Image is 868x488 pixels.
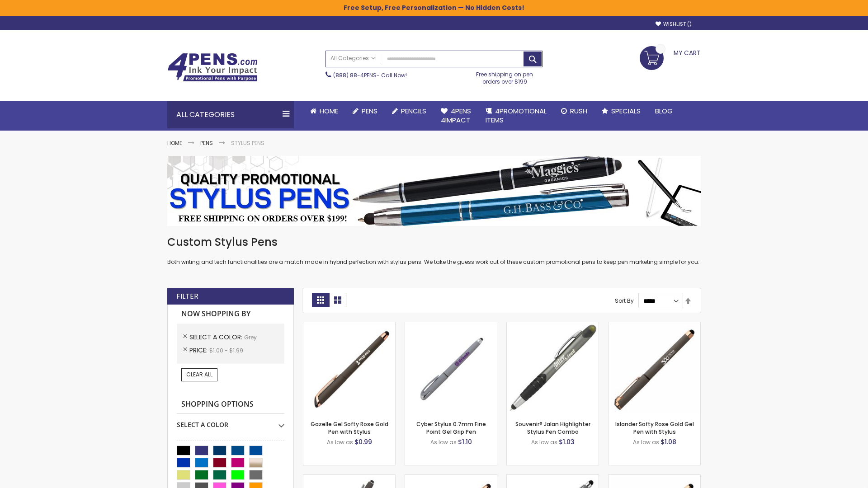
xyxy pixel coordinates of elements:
[507,322,599,329] a: Souvenir® Jalan Highlighter Stylus Pen Combo-Grey
[385,101,434,121] a: Pencils
[177,395,284,414] strong: Shopping Options
[200,139,213,147] a: Pens
[467,67,543,85] div: Free shipping on pen orders over $199
[354,437,372,446] span: $0.99
[326,51,380,66] a: All Categories
[507,474,599,482] a: Minnelli Softy Pen with Stylus - Laser Engraved-Grey
[405,322,497,414] img: Cyber Stylus 0.7mm Fine Point Gel Grip Pen-Grey
[167,235,701,249] h1: Custom Stylus Pens
[176,291,198,301] strong: Filter
[615,297,634,305] label: Sort By
[656,21,692,28] a: Wishlist
[303,322,395,329] a: Gazelle Gel Softy Rose Gold Pen with Stylus-Grey
[244,333,257,341] span: Grey
[648,101,680,121] a: Blog
[167,53,258,82] img: 4Pens Custom Pens and Promotional Products
[458,437,472,446] span: $1.10
[345,101,385,121] a: Pens
[303,101,345,121] a: Home
[554,101,594,121] a: Rush
[609,474,700,482] a: Islander Softy Rose Gold Gel Pen with Stylus - ColorJet Imprint-Grey
[167,101,294,128] div: All Categories
[430,438,457,446] span: As low as
[405,322,497,329] a: Cyber Stylus 0.7mm Fine Point Gel Grip Pen-Grey
[559,437,575,446] span: $1.03
[181,368,217,381] a: Clear All
[186,371,212,378] span: Clear All
[167,156,701,226] img: Stylus Pens
[189,346,209,355] span: Price
[655,106,673,116] span: Blog
[507,322,599,414] img: Souvenir® Jalan Highlighter Stylus Pen Combo-Grey
[609,322,700,414] img: Islander Softy Rose Gold Gel Pen with Stylus-Grey
[611,106,641,116] span: Specials
[231,139,264,147] strong: Stylus Pens
[312,293,329,307] strong: Grid
[615,420,694,435] a: Islander Softy Rose Gold Gel Pen with Stylus
[609,322,700,329] a: Islander Softy Rose Gold Gel Pen with Stylus-Grey
[177,305,284,324] strong: Now Shopping by
[177,414,284,429] div: Select A Color
[311,420,388,435] a: Gazelle Gel Softy Rose Gold Pen with Stylus
[167,139,182,147] a: Home
[570,106,587,116] span: Rush
[594,101,648,121] a: Specials
[486,106,547,125] span: 4PROMOTIONAL ITEMS
[405,474,497,482] a: Gazelle Gel Softy Rose Gold Pen with Stylus - ColorJet-Grey
[416,420,486,435] a: Cyber Stylus 0.7mm Fine Point Gel Grip Pen
[362,106,377,116] span: Pens
[303,474,395,482] a: Custom Soft Touch® Metal Pens with Stylus-Grey
[320,106,338,116] span: Home
[209,347,243,354] span: $1.00 - $1.99
[167,235,701,266] div: Both writing and tech functionalities are a match made in hybrid perfection with stylus pens. We ...
[441,106,471,125] span: 4Pens 4impact
[515,420,590,435] a: Souvenir® Jalan Highlighter Stylus Pen Combo
[333,71,407,79] span: - Call Now!
[303,322,395,414] img: Gazelle Gel Softy Rose Gold Pen with Stylus-Grey
[333,71,377,79] a: (888) 88-4PENS
[189,333,244,342] span: Select A Color
[660,437,676,446] span: $1.08
[330,55,376,62] span: All Categories
[401,106,426,116] span: Pencils
[531,438,557,446] span: As low as
[633,438,659,446] span: As low as
[478,101,554,131] a: 4PROMOTIONALITEMS
[434,101,478,131] a: 4Pens4impact
[327,438,353,446] span: As low as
